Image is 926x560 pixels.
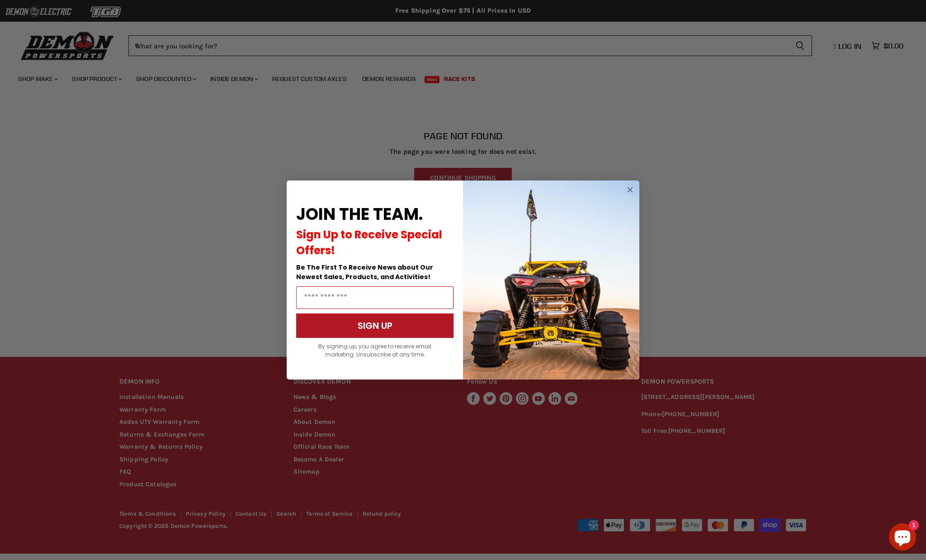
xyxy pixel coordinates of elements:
[296,313,454,338] button: SIGN UP
[296,227,442,258] span: Sign Up to Receive Special Offers!
[463,180,639,380] img: a9095488-b6e7-41ba-879d-588abfab540b.jpeg
[318,342,431,358] span: By signing up, you agree to receive email marketing. Unsubscribe at any time.
[886,523,919,553] inbox-online-store-chat: Shopify online store chat
[624,184,636,195] button: Close dialog
[296,263,433,281] span: Be The First To Receive News about Our Newest Sales, Products, and Activities!
[296,203,423,226] span: JOIN THE TEAM.
[296,286,454,309] input: Email Address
